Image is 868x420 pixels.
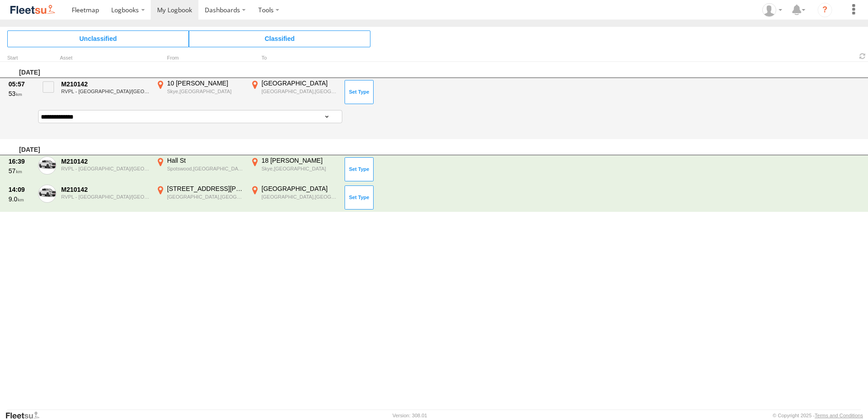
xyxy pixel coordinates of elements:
label: Click to View Event Location [249,185,340,211]
button: Click to Set [345,80,374,104]
div: 10 [PERSON_NAME] [167,79,244,87]
span: Click to view Unclassified Trips [7,30,189,47]
label: Click to View Event Location [249,79,340,105]
label: Click to View Event Location [154,156,245,183]
div: To [249,56,340,60]
div: Skye,[GEOGRAPHIC_DATA] [167,88,244,95]
div: 9.0 [9,195,33,203]
div: [STREET_ADDRESS][PERSON_NAME] [167,185,244,193]
div: Skye,[GEOGRAPHIC_DATA] [261,165,338,172]
a: Terms and Conditions [815,413,863,418]
div: RVPL - [GEOGRAPHIC_DATA]/[GEOGRAPHIC_DATA]/[GEOGRAPHIC_DATA] [61,166,149,171]
div: RVPL - [GEOGRAPHIC_DATA]/[GEOGRAPHIC_DATA]/[GEOGRAPHIC_DATA] [61,89,149,94]
div: 14:09 [9,185,33,194]
i: ? [818,3,832,17]
div: 16:39 [9,157,33,165]
div: Version: 308.01 [393,413,427,418]
div: Asset [60,56,151,60]
div: 18 [PERSON_NAME] [261,156,338,165]
div: M210142 [61,80,149,88]
div: © Copyright 2025 - [773,413,863,418]
div: Click to Sort [7,56,35,60]
label: Click to View Event Location [154,79,245,105]
label: Click to View Event Location [154,185,245,211]
label: Click to View Event Location [249,156,340,183]
button: Click to Set [345,185,374,209]
div: [GEOGRAPHIC_DATA],[GEOGRAPHIC_DATA] [261,88,338,95]
div: [GEOGRAPHIC_DATA] [261,185,338,193]
a: Visit our Website [5,411,47,420]
button: Click to Set [345,157,374,181]
span: Click to view Classified Trips [189,30,370,47]
div: [GEOGRAPHIC_DATA],[GEOGRAPHIC_DATA] [167,194,244,200]
div: M210142 [61,157,149,165]
div: [GEOGRAPHIC_DATA],[GEOGRAPHIC_DATA] [261,194,338,200]
img: fleetsu-logo-horizontal.svg [9,4,56,16]
div: M210142 [61,185,149,194]
div: Spotswood,[GEOGRAPHIC_DATA] [167,165,244,172]
div: From [154,56,245,60]
div: Hall St [167,156,244,165]
div: RVPL - [GEOGRAPHIC_DATA]/[GEOGRAPHIC_DATA]/[GEOGRAPHIC_DATA] [61,194,149,200]
div: 05:57 [9,80,33,88]
div: 53 [9,90,33,98]
span: Refresh [857,52,868,60]
div: Anthony Winton [759,3,785,17]
div: [GEOGRAPHIC_DATA] [261,79,338,87]
div: 57 [9,167,33,175]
